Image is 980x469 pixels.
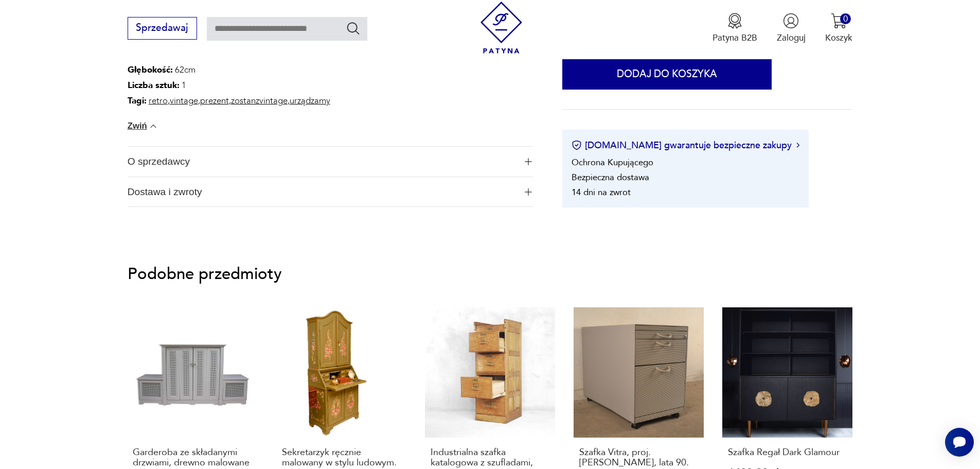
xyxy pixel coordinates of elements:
[290,95,330,107] a: urządzamy
[796,143,799,148] img: Ikona strzałki w prawo
[128,62,330,78] p: 62cm
[572,138,799,151] button: [DOMAIN_NAME] gwarantuje bezpieczne zakupy
[231,95,288,107] a: zostanzvintage
[712,13,757,44] a: Ikona medaluPatyna B2B
[712,32,757,44] p: Patyna B2B
[128,93,330,109] p: , , , ,
[148,121,158,131] img: chevron down
[170,95,198,107] a: vintage
[712,13,757,44] button: Patyna B2B
[128,177,516,207] span: Dostawa i zwroty
[475,2,527,54] img: Patyna - sklep z meblami i dekoracjami vintage
[128,79,180,91] b: Liczba sztuk:
[945,428,974,457] iframe: Smartsupp widget button
[727,13,743,29] img: Ikona medalu
[128,121,158,131] button: Zwiń
[128,147,516,177] span: O sprzedawcy
[572,171,649,183] li: Bezpieczna dostawa
[783,13,799,29] img: Ikonka użytkownika
[346,21,361,36] button: Szukaj
[128,267,853,282] p: Podobne przedmioty
[777,32,806,44] p: Zaloguj
[200,95,229,107] a: prezent
[728,447,847,458] p: Szafka Regał Dark Glamour
[562,59,772,90] button: Dodaj do koszyka
[128,25,197,33] a: Sprzedawaj
[831,13,847,29] img: Ikona koszyka
[579,447,699,468] p: Szafka Vitra, proj. [PERSON_NAME], lata 90.
[128,78,330,93] p: 1
[149,95,168,107] a: retro
[777,13,806,44] button: Zaloguj
[525,158,532,165] img: Ikona plusa
[128,177,533,207] button: Ikona plusaDostawa i zwroty
[825,32,852,44] p: Koszyk
[572,186,631,198] li: 14 dni na zwrot
[572,156,653,168] li: Ochrona Kupującego
[128,95,147,107] b: Tagi:
[128,147,533,177] button: Ikona plusaO sprzedawcy
[128,64,173,76] b: Głębokość :
[840,13,851,24] div: 0
[825,13,852,44] button: 0Koszyk
[128,17,197,40] button: Sprzedawaj
[525,188,532,196] img: Ikona plusa
[572,140,582,150] img: Ikona certyfikatu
